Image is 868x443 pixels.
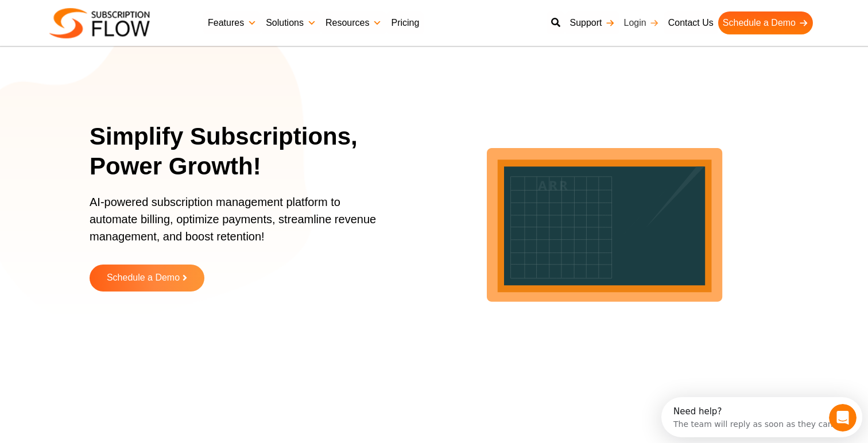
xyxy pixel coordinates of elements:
[107,273,180,283] span: Schedule a Demo
[5,5,206,36] div: Open Intercom Messenger
[49,8,150,38] img: Subscriptionflow
[12,19,172,31] div: The team will reply as soon as they can
[565,11,619,34] a: Support
[90,265,204,292] a: Schedule a Demo
[386,11,424,34] a: Pricing
[664,11,718,34] a: Contact Us
[829,404,857,432] iframe: Intercom live chat
[203,11,261,34] a: Features
[90,122,402,182] h1: Simplify Subscriptions, Power Growth!
[661,397,862,437] iframe: Intercom live chat discovery launcher
[321,11,386,34] a: Resources
[718,11,813,34] a: Schedule a Demo
[619,11,664,34] a: Login
[261,11,321,34] a: Solutions
[12,10,172,19] div: Need help?
[90,193,388,257] p: AI-powered subscription management platform to automate billing, optimize payments, streamline re...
